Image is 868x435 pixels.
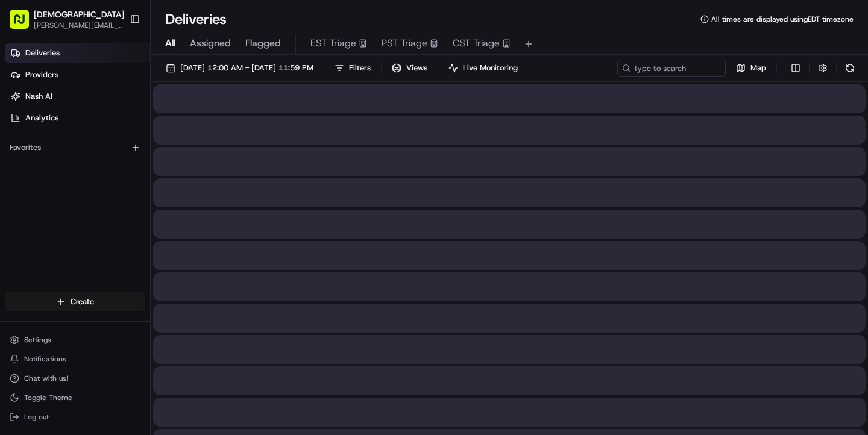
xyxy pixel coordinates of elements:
[25,113,58,124] span: Analytics
[5,351,145,368] button: Notifications
[463,63,518,74] span: Live Monitoring
[25,69,58,80] span: Providers
[711,14,854,24] span: All times are displayed using EDT timezone
[329,60,376,77] button: Filters
[617,60,726,77] input: Type to search
[731,60,772,77] button: Map
[5,389,145,406] button: Toggle Theme
[34,8,124,20] button: [DEMOGRAPHIC_DATA]
[71,296,94,307] span: Create
[5,292,145,311] button: Create
[382,36,427,51] span: PST Triage
[5,138,145,157] div: Favorites
[24,393,72,402] span: Toggle Theme
[443,60,523,77] button: Live Monitoring
[5,108,150,128] a: Analytics
[160,60,319,77] button: [DATE] 12:00 AM - [DATE] 11:59 PM
[750,63,766,74] span: Map
[25,48,60,58] span: Deliveries
[25,91,52,102] span: Nash AI
[34,20,124,30] button: [PERSON_NAME][EMAIL_ADDRESS][DOMAIN_NAME]
[5,87,150,106] a: Nash AI
[24,335,51,345] span: Settings
[165,36,175,51] span: All
[5,43,150,63] a: Deliveries
[24,374,68,383] span: Chat with us!
[245,36,281,51] span: Flagged
[5,408,145,425] button: Log out
[24,412,49,422] span: Log out
[180,63,313,74] span: [DATE] 12:00 AM - [DATE] 11:59 PM
[5,370,145,387] button: Chat with us!
[453,36,500,51] span: CST Triage
[386,60,433,77] button: Views
[165,10,227,29] h1: Deliveries
[406,63,427,74] span: Views
[310,36,356,51] span: EST Triage
[349,63,371,74] span: Filters
[841,60,858,77] button: Refresh
[190,36,231,51] span: Assigned
[5,5,125,34] button: [DEMOGRAPHIC_DATA][PERSON_NAME][EMAIL_ADDRESS][DOMAIN_NAME]
[24,354,66,364] span: Notifications
[5,65,150,84] a: Providers
[5,331,145,348] button: Settings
